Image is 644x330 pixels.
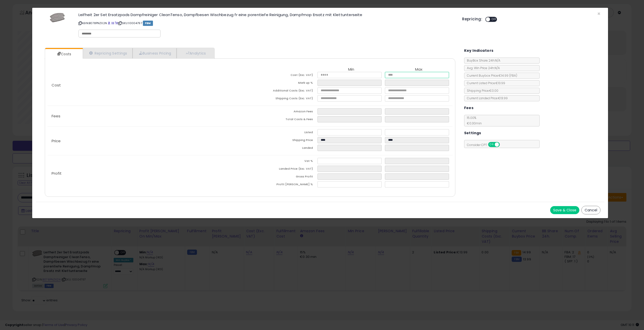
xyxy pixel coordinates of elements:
h5: Fees [464,105,474,111]
a: Repricing Settings [83,48,133,58]
td: Landed Price (Exc. VAT) [250,166,317,173]
a: Business Pricing [133,48,177,58]
span: €0.30 min [464,121,482,125]
td: Mark up % [250,80,317,87]
span: €14.99 [499,73,517,78]
p: Fees [48,114,250,118]
td: Cost (Exc. VAT) [250,72,317,80]
a: Analytics [177,48,214,58]
p: ASIN: B078PNZX2N | SKU: 10004797 [78,19,455,27]
span: OFF [499,143,507,147]
td: Profit [PERSON_NAME] % [250,181,317,189]
h3: Leifheit 2er Set Ersatzpads Dampfreiniger CleanTenso, Dampfbesen Wischbezug fr eine porentiefe Re... [78,13,455,17]
th: Max [385,67,452,72]
span: ON [489,143,495,147]
p: Profit [48,171,250,175]
span: × [597,10,600,17]
span: OFF [490,17,498,22]
a: All offer listings [111,21,114,25]
h5: Repricing: [462,17,482,21]
span: 15.00 % [464,116,482,125]
td: Vat % [250,158,317,166]
a: BuyBox page [108,21,110,25]
p: Price [48,139,250,143]
button: Save & Close [550,206,579,214]
a: Costs [45,49,82,59]
td: Shipping Costs (Exc. VAT) [250,95,317,103]
span: Shipping Price: €0.00 [464,88,498,93]
td: Total Costs & Fees [250,116,317,124]
td: Listed [250,129,317,137]
a: Your listing only [115,21,118,25]
p: Cost [48,83,250,87]
td: Shipping Price [250,137,317,145]
th: Min [317,67,385,72]
td: Amazon Fees [250,108,317,116]
span: Current Landed Price: €13.99 [464,96,508,100]
span: BuyBox Share 24h: N/A [464,58,500,63]
h5: Key Indicators [464,48,494,54]
span: Avg. Win Price 24h: N/A [464,66,500,70]
span: Consider CPT: [464,143,506,147]
span: FBM [143,21,153,26]
td: Landed [250,145,317,153]
td: Additional Costs (Exc. VAT) [250,87,317,95]
h5: Settings [464,130,481,136]
span: Current Buybox Price: [464,73,517,78]
img: 51ARw8Tys3L._SL60_.jpg [50,13,65,23]
td: Gross Profit [250,173,317,181]
span: ( FBA ) [509,73,517,78]
span: Current Listed Price: €13.99 [464,81,505,85]
button: Cancel [581,206,600,214]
